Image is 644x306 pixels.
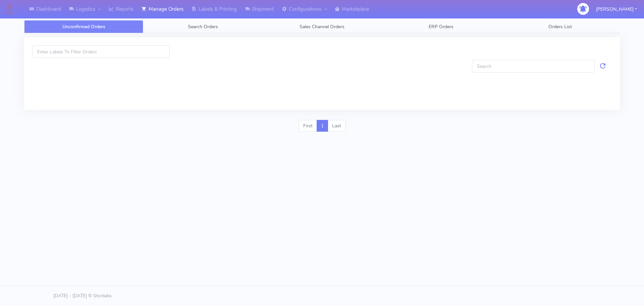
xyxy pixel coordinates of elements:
[472,60,595,72] input: Search
[300,24,344,30] span: Sales Channel Orders
[24,20,620,33] ul: Tabs
[429,24,453,30] span: ERP Orders
[32,45,170,58] input: Enter Labels To Filter Orders
[62,24,105,30] span: Unconfirmed Orders
[188,24,218,30] span: Search Orders
[548,24,572,30] span: Orders List
[317,120,328,132] a: 1
[591,2,642,16] button: [PERSON_NAME]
